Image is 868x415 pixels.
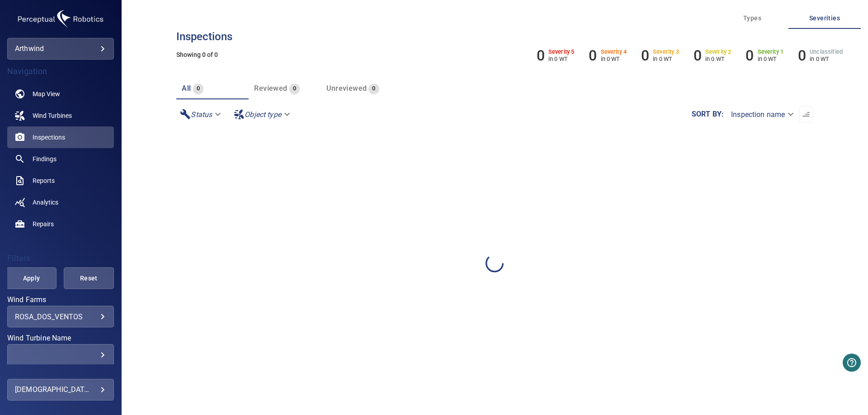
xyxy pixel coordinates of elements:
h6: 0 [641,47,649,64]
a: repairs noActive [7,213,114,235]
li: Severity 4 [589,47,627,64]
span: 0 [289,84,300,94]
span: 0 [193,84,203,94]
div: Wind Turbine Name [7,344,114,366]
h3: Inspections [176,31,813,42]
h6: Severity 3 [653,49,679,55]
h6: Severity 1 [758,49,784,55]
span: 0 [368,84,379,94]
div: Inspection name [724,107,799,122]
a: map noActive [7,83,114,105]
h6: 0 [589,47,597,64]
div: arthwind [15,42,106,56]
h6: 0 [745,47,754,64]
span: Types [722,13,783,24]
li: Severity 2 [693,47,731,64]
h6: Severity 4 [601,49,627,55]
span: Inspections [33,133,65,142]
p: in 0 WT [653,56,679,62]
span: Findings [33,154,57,163]
a: inspections active [7,126,114,148]
div: Wind Farms [7,306,114,327]
h6: 0 [537,47,545,64]
span: Reset [75,273,103,284]
li: Severity 5 [537,47,575,64]
span: Analytics [33,198,58,207]
span: Severities [794,13,855,24]
em: Status [191,110,212,119]
span: Repairs [33,219,54,228]
p: in 0 WT [758,56,784,62]
p: in 0 WT [705,56,731,62]
span: Reports [33,176,55,185]
div: Status [176,107,226,122]
a: findings noActive [7,148,114,170]
a: reports noActive [7,170,114,191]
span: Apply [18,273,45,284]
div: ROSA_DOS_VENTOS [15,312,106,321]
li: Severity Unclassified [798,47,843,64]
button: Sort list from oldest to newest [799,107,813,122]
li: Severity 3 [641,47,679,64]
div: [DEMOGRAPHIC_DATA] Proenca [15,382,106,397]
h6: Severity 2 [705,49,731,55]
span: Reviewed [254,84,287,93]
p: in 0 WT [548,56,575,62]
button: Apply [6,267,57,289]
em: Object type [245,110,281,119]
p: in 0 WT [810,56,843,62]
button: Reset [64,267,114,289]
span: Wind Turbines [33,111,72,120]
li: Severity 1 [745,47,783,64]
span: Map View [33,89,60,98]
h4: Navigation [7,67,114,76]
span: All [182,84,191,93]
label: Wind Turbine Name [7,335,114,342]
label: Wind Farms [7,296,114,303]
a: analytics noActive [7,191,114,213]
span: Unreviewed [326,84,367,93]
a: windturbines noActive [7,105,114,126]
h6: 0 [798,47,806,64]
h5: Showing 0 of 0 [176,51,813,58]
h4: Filters [7,254,114,263]
p: in 0 WT [601,56,627,62]
img: arthwind-logo [15,7,106,31]
h6: Severity 5 [548,49,575,55]
h6: Unclassified [810,49,843,55]
div: arthwind [7,38,114,60]
h6: 0 [693,47,702,64]
label: Sort by : [692,111,724,118]
div: Object type [230,107,296,122]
